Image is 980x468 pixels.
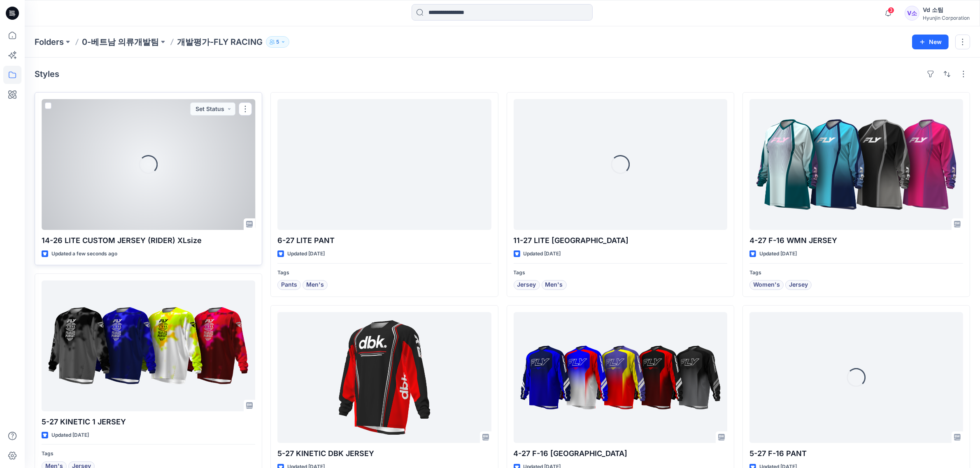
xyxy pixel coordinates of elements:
button: New [912,35,949,49]
span: Pants [281,280,297,290]
p: 개발평가-FLY RACING [177,36,263,48]
p: 6-27 LITE PANT [277,235,491,246]
div: Vd 소팀 [923,5,970,15]
a: 5-27 KINETIC 1 JERSEY [42,280,255,411]
span: Jersey [789,280,808,290]
a: 0-베트남 의류개발팀 [82,36,159,48]
a: 5-27 KINETIC DBK JERSEY [277,312,491,443]
a: 4-27 F-16 JERSEY [514,312,727,443]
p: Tags [42,449,255,458]
p: Updated [DATE] [287,250,325,258]
p: 11-27 LITE [GEOGRAPHIC_DATA] [514,235,727,246]
span: Men's [545,280,563,290]
p: Updated [DATE] [759,250,797,258]
button: 5 [266,36,289,48]
span: Women's [753,280,780,290]
p: Tags [514,269,727,277]
p: 5-27 KINETIC DBK JERSEY [277,448,491,459]
p: Tags [277,269,491,277]
p: 5-27 KINETIC 1 JERSEY [42,416,255,428]
span: Men's [306,280,324,290]
p: 4-27 F-16 WMN JERSEY [750,235,963,246]
p: 5 [276,37,279,46]
h4: Styles [35,69,59,79]
div: V소 [905,6,919,21]
span: 3 [888,7,894,14]
p: Tags [750,269,963,277]
p: 4-27 F-16 [GEOGRAPHIC_DATA] [514,448,727,459]
p: Updated [DATE] [51,431,89,440]
div: Hyunjin Corporation [923,15,970,21]
p: 5-27 F-16 PANT [750,448,963,459]
a: 4-27 F-16 WMN JERSEY [750,99,963,230]
span: Jersey [517,280,536,290]
p: Updated a few seconds ago [51,250,117,258]
p: Updated [DATE] [524,250,561,258]
p: 14-26 LITE CUSTOM JERSEY (RIDER) XLsize [42,235,255,246]
a: Folders [35,36,64,48]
